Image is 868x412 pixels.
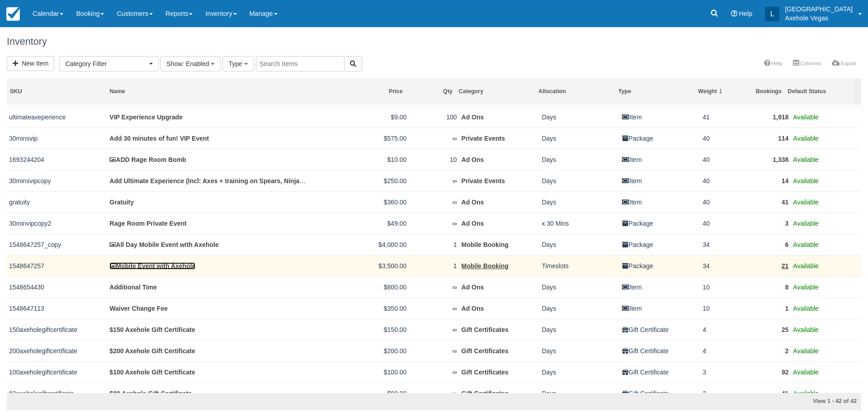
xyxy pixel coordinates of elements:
[7,319,107,340] td: 150axeholegiftcertificate
[308,255,409,276] td: $3,500.00
[462,390,509,397] a: Gift Certificates
[107,213,308,234] td: Rage Room Private Event
[620,234,700,255] td: Package
[7,298,107,319] td: 1548647113
[109,284,157,291] a: Additional Time
[459,340,540,361] td: Gift Certificates
[698,88,732,95] div: Weight
[539,340,620,361] td: Days
[109,177,549,185] a: Add Ultimate Experience (Incl: Axes + training on Spears, Ninja Stars, Tomahawks, Metal Throwing ...
[620,213,700,234] td: Package
[109,369,195,376] a: $100 Axehole Gift Certificate
[700,361,741,383] td: 3
[773,114,788,121] a: 1,918
[741,106,791,128] td: 1,918
[782,199,789,206] a: 41
[700,298,741,319] td: 10
[791,213,861,234] td: Available
[538,88,612,95] div: Allocation
[741,191,791,213] td: 41
[793,177,819,185] span: Available
[620,255,700,276] td: Package
[773,156,788,163] a: 1,338
[59,56,159,71] button: Category Filter
[539,213,620,234] td: x 30 Mins
[107,128,308,149] td: Add 30 minutes of fun! VIP Event
[791,298,861,319] td: Available
[765,7,779,21] div: L
[793,305,819,312] span: Available
[109,156,186,163] a: ADD Rage Room Bomb
[741,213,791,234] td: 3
[791,340,861,361] td: Available
[618,88,692,95] div: Type
[539,234,620,255] td: Days
[741,255,791,276] td: 21
[700,234,741,255] td: 34
[409,234,459,255] td: 1
[65,59,147,68] span: Category Filter
[409,149,459,170] td: 10
[308,319,409,340] td: $150.00
[782,177,789,185] a: 14
[759,57,861,71] ul: More
[409,276,459,298] td: ∞
[826,57,861,70] a: Export
[107,191,308,213] td: Gratuity
[791,149,861,170] td: Available
[741,361,791,383] td: 92
[700,170,741,191] td: 40
[700,340,741,361] td: 4
[409,361,459,383] td: ∞
[109,326,195,333] a: $150 Axehole Gift Certificate
[160,56,221,71] button: Show: Enabled
[462,199,484,206] a: Ad Ons
[7,234,107,255] td: 1548647257_copy
[109,199,134,206] a: Gratuity
[620,298,700,319] td: Item
[409,191,459,213] td: ∞
[741,149,791,170] td: 1,338
[793,390,819,397] span: Available
[462,156,484,163] a: Ad Ons
[308,298,409,319] td: $350.00
[107,340,308,361] td: $200 Axehole Gift Certificate
[256,56,344,71] input: Search Items
[741,128,791,149] td: 114
[409,319,459,340] td: ∞
[308,340,409,361] td: $200.00
[109,347,195,355] a: $200 Axehole Gift Certificate
[166,60,182,67] span: Show
[409,298,459,319] td: ∞
[793,347,819,355] span: Available
[459,213,540,234] td: Ad Ons
[791,319,861,340] td: Available
[107,383,308,404] td: $80 Axehole Gift Certificate
[107,255,308,276] td: Mobile Event with Axehole
[7,340,107,361] td: 200axeholegiftcertificate
[793,220,819,227] span: Available
[791,191,861,213] td: Available
[539,276,620,298] td: Days
[107,361,308,383] td: $100 Axehole Gift Certificate
[459,298,540,319] td: Ad Ons
[785,14,853,23] p: Axehole Vegas
[539,255,620,276] td: Timeslots
[700,319,741,340] td: 4
[110,88,303,95] div: Name
[739,10,753,17] span: Help
[793,199,819,206] span: Available
[409,213,459,234] td: ∞
[778,135,788,142] a: 114
[539,170,620,191] td: Days
[782,390,789,397] a: 41
[7,56,54,71] a: New Item
[7,149,107,170] td: 1693244204
[409,170,459,191] td: ∞
[459,319,540,340] td: Gift Certificates
[7,276,107,298] td: 1548654430
[785,284,789,291] a: 8
[741,298,791,319] td: 1
[462,305,484,312] a: Ad Ons
[459,88,533,95] div: Category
